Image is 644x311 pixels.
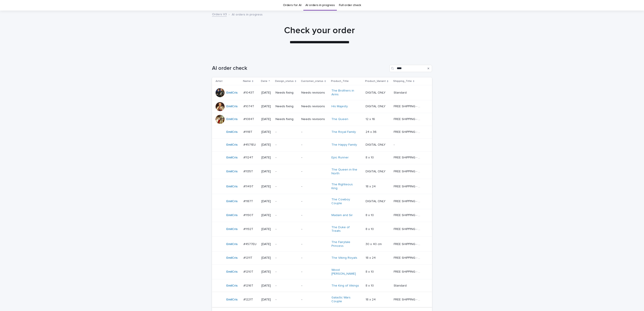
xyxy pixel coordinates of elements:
p: FREE SHIPPING - preview in 1-2 business days, after your approval delivery will take 5-10 b.d. [394,184,423,188]
p: #1074T [243,104,255,108]
p: - [276,227,298,231]
p: 18 x 24 [366,255,377,260]
a: Wood [PERSON_NAME] [331,268,359,276]
p: #1149T [243,184,254,188]
p: DIGITAL ONLY [366,90,386,95]
p: 8 x 10 [366,283,375,288]
tr: EmilCris #1135T#1135T [DATE]--The Queen in the North DIGITAL ONLYDIGITAL ONLY FREE SHIPPING - pre... [212,164,432,179]
tr: EmilCris #1149T#1149T [DATE]--The Righteous King 18 x 2418 x 24 FREE SHIPPING - preview in 1-2 bu... [212,179,432,194]
p: FREE SHIPPING - preview in 1-2 business days, after your approval delivery will take 5-10 b.d. [394,155,423,160]
p: - [301,298,328,302]
p: Needs revisions [301,117,328,121]
p: #1211T [243,255,253,260]
p: #1118T [243,129,253,134]
p: [DATE] [261,156,272,160]
p: #1135T [243,169,254,173]
p: [DATE] [261,143,272,147]
a: The Queen [331,117,348,121]
tr: EmilCris #1211T#1211T [DATE]--The Viking Royals 18 x 2418 x 24 FREE SHIPPING - preview in 1-2 bus... [212,252,432,264]
p: FREE SHIPPING - preview in 1-2 business days, after your approval delivery will take 5-10 b.d. [394,212,423,217]
tr: EmilCris #1210T#1210T [DATE]--Wood [PERSON_NAME] 8 x 108 x 10 FREE SHIPPING - preview in 1-2 busi... [212,264,432,279]
p: [DATE] [261,117,272,121]
a: EmilCris [226,227,238,231]
p: - [301,156,328,160]
p: #4571EU [243,142,257,147]
p: Shipping_Title [393,79,412,84]
tr: EmilCris #1118T#1118T [DATE]--The Royal Family 24 x 3624 x 36 FREE SHIPPING - preview in 1-2 busi... [212,126,432,138]
p: Needs revisions [301,91,328,95]
p: Design_status [275,79,294,84]
p: #1190T [243,212,254,217]
p: 30 x 40 cm [366,241,383,246]
a: The Fairytale Princess [331,240,359,248]
p: - [276,213,298,217]
p: Standard [394,283,408,288]
p: - [301,270,328,274]
a: The Cowboy Couple [331,198,359,205]
p: - [276,130,298,134]
p: #1216T [243,283,254,288]
tr: EmilCris #4577EU#4577EU [DATE]--The Fairytale Princess 30 x 40 cm30 x 40 cm FREE SHIPPING - previ... [212,237,432,252]
p: Needs fixing [276,117,298,121]
p: Customer_status [301,79,323,84]
p: #1221T [243,297,254,302]
tr: EmilCris #1043T#1043T [DATE]Needs fixingNeeds revisionsThe Brothers in Arms DIGITAL ONLYDIGITAL O... [212,85,432,100]
p: - [301,170,328,173]
p: [DATE] [261,227,272,231]
tr: EmilCris #1074T#1074T [DATE]Needs fixingNeeds revisionsHis Majesty DIGITAL ONLYDIGITAL ONLY FREE ... [212,100,432,113]
h1: Check your order [210,25,430,36]
p: 18 x 24 [366,297,377,302]
p: - [276,256,298,260]
p: 8 x 10 [366,226,375,231]
a: Galactic Wars Couple [331,296,359,303]
a: The Queen in the North [331,168,359,175]
p: [DATE] [261,213,272,217]
p: - [276,185,298,188]
p: [DATE] [261,298,272,302]
p: DIGITAL ONLY [366,142,386,147]
a: EmilCris [226,185,238,188]
p: 24 x 36 [366,129,377,134]
p: [DATE] [261,170,272,173]
p: - [301,242,328,246]
a: EmilCris [226,105,238,108]
p: 8 x 10 [366,212,375,217]
a: EmilCris [226,213,238,217]
p: - [394,142,395,147]
p: - [276,170,298,173]
p: Product_Variant [365,79,386,84]
p: Needs fixing [276,91,298,95]
a: EmilCris [226,91,238,95]
p: #1210T [243,269,254,274]
tr: EmilCris #1187T#1187T [DATE]--The Cowboy Couple DIGITAL ONLYDIGITAL ONLY FREE SHIPPING - preview ... [212,194,432,209]
a: EmilCris [226,143,238,147]
a: EmilCris [226,298,238,302]
p: 18 x 24 [366,184,377,188]
p: - [276,199,298,203]
a: EmilCris [226,156,238,160]
a: EmilCris [226,284,238,288]
p: - [301,256,328,260]
a: EmilCris [226,117,238,121]
a: His Majesty [331,105,348,108]
p: - [301,213,328,217]
p: [DATE] [261,130,272,134]
p: Standard [394,90,408,95]
a: EmilCris [226,170,238,173]
p: Date [261,79,267,84]
p: - [276,242,298,246]
p: Needs fixing [276,105,298,108]
a: EmilCris [226,130,238,134]
p: - [276,298,298,302]
a: The Viking Royals [331,256,357,260]
p: #1124T [243,155,254,160]
p: DIGITAL ONLY [366,104,386,108]
p: - [301,199,328,203]
p: #1043T [243,90,255,95]
a: EmilCris [226,270,238,274]
p: DIGITAL ONLY [366,169,386,173]
a: Orders V3 [212,11,227,17]
a: The Brothers in Arms [331,89,359,96]
p: - [276,143,298,147]
tr: EmilCris #1221T#1221T [DATE]--Galactic Wars Couple 18 x 2418 x 24 FREE SHIPPING - preview in 1-2 ... [212,292,432,307]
